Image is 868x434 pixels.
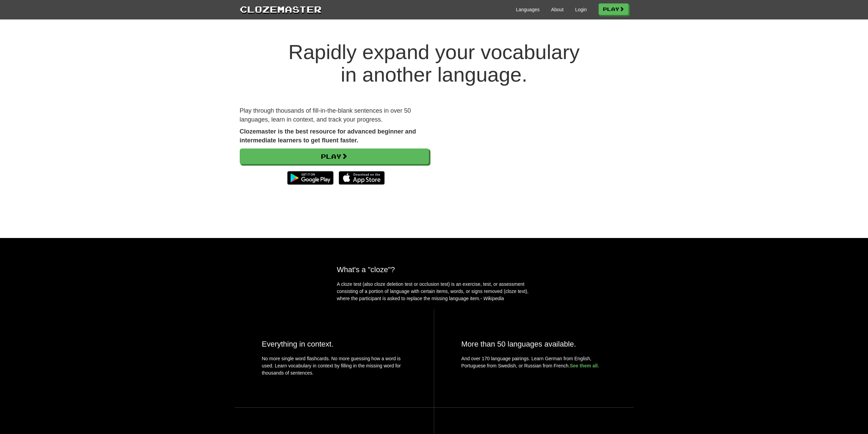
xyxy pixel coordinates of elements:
em: - Wikipedia [481,296,504,301]
a: Play [240,149,429,164]
a: About [551,6,564,13]
p: And over 170 language pairings. Learn German from English, Portuguese from Swedish, or Russian fr... [461,355,606,369]
a: Languages [516,6,540,13]
h2: What's a "cloze"? [337,265,531,274]
h2: Everything in context. [262,340,407,348]
a: Clozemaster [240,3,322,15]
p: Play through thousands of fill-in-the-blank sentences in over 50 languages, learn in context, and... [240,107,429,124]
img: Get it on Google Play [284,168,337,188]
a: Play [599,3,629,15]
h2: More than 50 languages available. [461,340,606,348]
a: See them all. [570,363,599,368]
p: A cloze test (also cloze deletion test or occlusion test) is an exercise, test, or assessment con... [337,281,531,302]
img: Download_on_the_App_Store_Badge_US-UK_135x40-25178aeef6eb6b83b96f5f2d004eda3bffbb37122de64afbaef7... [339,171,385,185]
p: No more single word flashcards. No more guessing how a word is used. Learn vocabulary in context ... [262,355,407,380]
strong: Clozemaster is the best resource for advanced beginner and intermediate learners to get fluent fa... [240,128,416,144]
a: Login [575,6,587,13]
